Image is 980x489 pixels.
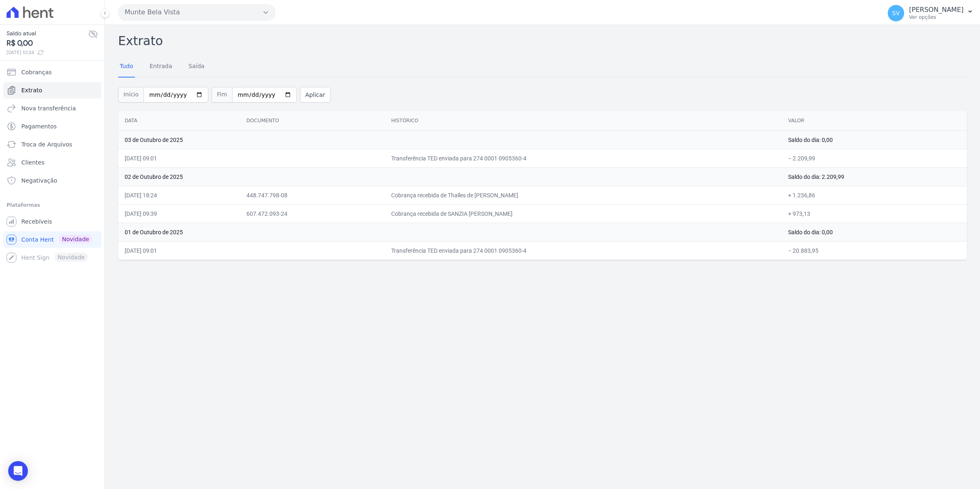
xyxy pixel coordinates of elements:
span: Clientes [21,158,44,167]
a: Saída [187,56,206,78]
span: Conta Hent [21,235,54,244]
nav: Sidebar [7,64,98,266]
span: Troca de Arquivos [21,140,72,149]
td: 02 de Outubro de 2025 [118,167,782,186]
td: Cobrança recebida de SANZIA [PERSON_NAME] [385,204,782,223]
span: Recebíveis [21,217,52,226]
td: Cobrança recebida de Thalles de [PERSON_NAME] [385,186,782,204]
td: 03 de Outubro de 2025 [118,130,782,149]
td: Saldo do dia: 0,00 [782,130,967,149]
td: Transferência TED enviada para 274 0001 0905360-4 [385,149,782,167]
a: Tudo [118,56,135,78]
button: SV [PERSON_NAME] Ver opções [881,2,980,25]
a: Entrada [148,56,174,78]
a: Negativação [3,172,101,189]
th: Data [118,111,240,131]
a: Pagamentos [3,118,101,135]
span: SV [892,10,900,16]
td: − 20.883,95 [782,241,967,260]
a: Troca de Arquivos [3,136,101,153]
a: Recebíveis [3,213,101,230]
div: Open Intercom Messenger [8,461,28,481]
th: Histórico [385,111,782,131]
span: Novidade [59,235,92,244]
td: − 2.209,99 [782,149,967,167]
td: Saldo do dia: 0,00 [782,223,967,241]
button: Munte Bela Vista [118,4,276,21]
span: Cobranças [21,68,52,76]
td: [DATE] 09:01 [118,149,240,167]
p: [PERSON_NAME] [909,6,964,14]
td: Transferência TED enviada para 274 0001 0905360-4 [385,241,782,260]
span: Início [118,87,144,103]
td: [DATE] 09:39 [118,204,240,223]
td: 01 de Outubro de 2025 [118,223,782,241]
a: Conta Hent Novidade [3,231,101,248]
td: Saldo do dia: 2.209,99 [782,167,967,186]
p: Ver opções [909,14,964,21]
th: Documento [240,111,385,131]
td: + 1.236,86 [782,186,967,204]
span: Saldo atual [7,29,88,38]
a: Clientes [3,154,101,171]
span: R$ 0,00 [7,38,88,49]
a: Extrato [3,82,101,98]
span: Extrato [21,86,42,94]
div: Plataformas [7,200,98,210]
span: Pagamentos [21,122,57,130]
td: + 973,13 [782,204,967,223]
th: Valor [782,111,967,131]
td: [DATE] 09:01 [118,241,240,260]
a: Cobranças [3,64,101,80]
span: Fim [212,87,232,103]
td: 448.747.798-08 [240,186,385,204]
button: Aplicar [300,87,330,103]
span: Negativação [21,176,57,185]
a: Nova transferência [3,100,101,117]
span: [DATE] 10:34 [7,49,88,56]
td: [DATE] 18:24 [118,186,240,204]
h2: Extrato [118,32,967,50]
td: 607.472.093-24 [240,204,385,223]
span: Nova transferência [21,104,76,112]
